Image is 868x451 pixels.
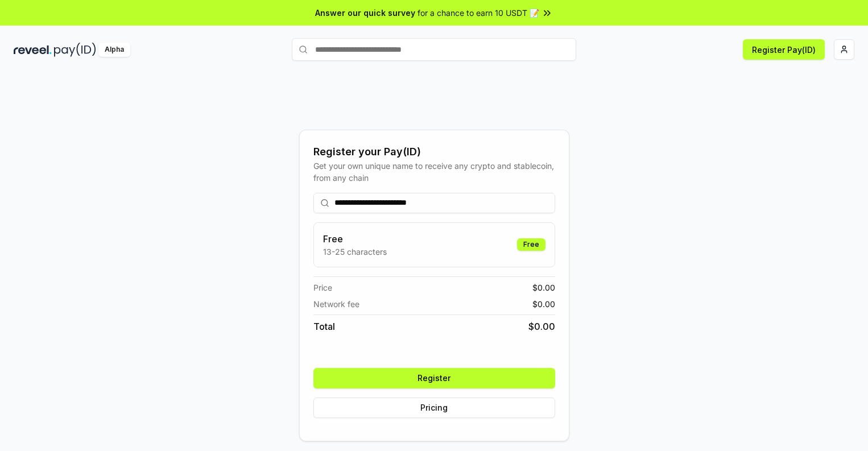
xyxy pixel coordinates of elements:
[532,282,555,293] span: $ 0.00
[313,298,359,310] span: Network fee
[313,144,555,160] div: Register your Pay(ID)
[313,160,555,184] div: Get your own unique name to receive any crypto and stablecoin, from any chain
[323,246,387,258] p: 13-25 characters
[313,282,332,293] span: Price
[98,43,130,57] div: Alpha
[517,238,545,251] div: Free
[315,7,415,19] span: Answer our quick survey
[528,320,555,333] span: $ 0.00
[54,43,96,57] img: pay_id
[14,43,52,57] img: reveel_dark
[313,398,555,418] button: Pricing
[743,39,825,60] button: Register Pay(ID)
[532,298,555,310] span: $ 0.00
[313,368,555,388] button: Register
[323,232,387,246] h3: Free
[313,320,335,333] span: Total
[418,7,539,19] span: for a chance to earn 10 USDT 📝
